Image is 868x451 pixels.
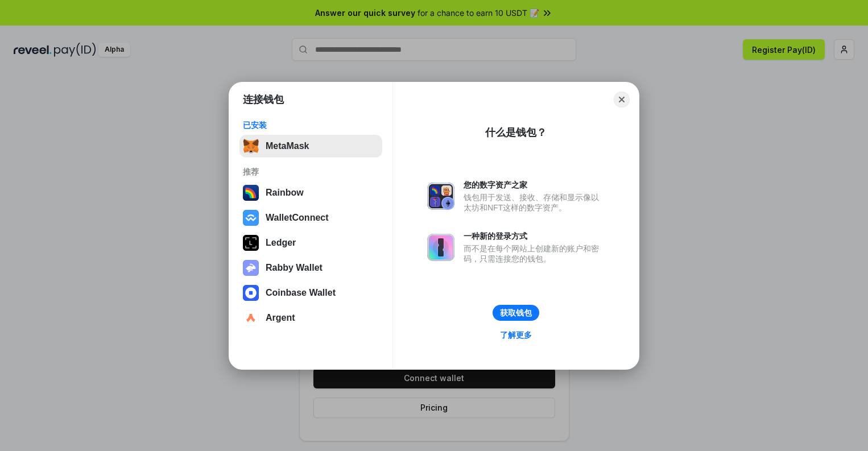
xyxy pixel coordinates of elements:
div: Coinbase Wallet [266,288,336,298]
img: svg+xml,%3Csvg%20width%3D%2228%22%20height%3D%2228%22%20viewBox%3D%220%200%2028%2028%22%20fill%3D... [243,310,259,326]
div: Argent [266,313,295,323]
button: Coinbase Wallet [239,282,382,304]
div: 了解更多 [500,330,532,340]
div: 一种新的登录方式 [464,231,605,241]
button: Rainbow [239,181,382,204]
img: svg+xml,%3Csvg%20xmlns%3D%22http%3A%2F%2Fwww.w3.org%2F2000%2Fsvg%22%20fill%3D%22none%22%20viewBox... [427,183,454,210]
img: svg+xml,%3Csvg%20width%3D%2228%22%20height%3D%2228%22%20viewBox%3D%220%200%2028%2028%22%20fill%3D... [243,285,259,301]
div: Rabby Wallet [266,263,323,273]
div: 什么是钱包？ [485,126,547,139]
img: svg+xml,%3Csvg%20width%3D%22120%22%20height%3D%22120%22%20viewBox%3D%220%200%20120%20120%22%20fil... [243,185,259,201]
div: 获取钱包 [500,308,532,318]
img: svg+xml,%3Csvg%20width%3D%2228%22%20height%3D%2228%22%20viewBox%3D%220%200%2028%2028%22%20fill%3D... [243,210,259,226]
a: 了解更多 [493,328,539,342]
img: svg+xml,%3Csvg%20xmlns%3D%22http%3A%2F%2Fwww.w3.org%2F2000%2Fsvg%22%20fill%3D%22none%22%20viewBox... [427,234,454,261]
div: WalletConnect [266,213,329,223]
button: MetaMask [239,135,382,158]
button: Argent [239,307,382,329]
button: Rabby Wallet [239,256,382,279]
button: WalletConnect [239,206,382,229]
img: svg+xml,%3Csvg%20xmlns%3D%22http%3A%2F%2Fwww.w3.org%2F2000%2Fsvg%22%20width%3D%2228%22%20height%3... [243,235,259,251]
div: 已安装 [243,120,379,130]
div: MetaMask [266,141,309,151]
div: Rainbow [266,188,304,198]
img: svg+xml,%3Csvg%20fill%3D%22none%22%20height%3D%2233%22%20viewBox%3D%220%200%2035%2033%22%20width%... [243,138,259,154]
button: Close [614,92,630,107]
button: Ledger [239,231,382,254]
img: svg+xml,%3Csvg%20xmlns%3D%22http%3A%2F%2Fwww.w3.org%2F2000%2Fsvg%22%20fill%3D%22none%22%20viewBox... [243,260,259,276]
div: 而不是在每个网站上创建新的账户和密码，只需连接您的钱包。 [464,243,605,264]
div: 您的数字资产之家 [464,180,605,190]
button: 获取钱包 [493,305,539,321]
h1: 连接钱包 [243,93,284,106]
div: Ledger [266,238,296,248]
div: 推荐 [243,167,379,177]
div: 钱包用于发送、接收、存储和显示像以太坊和NFT这样的数字资产。 [464,192,605,213]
